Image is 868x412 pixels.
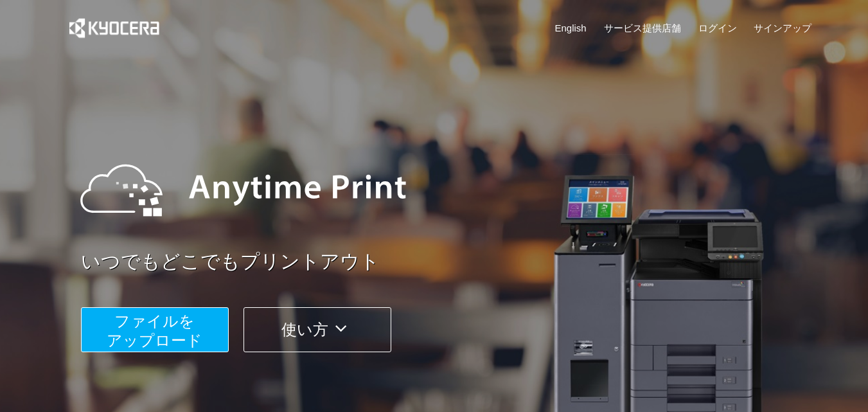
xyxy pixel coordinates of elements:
a: いつでもどこでもプリントアウト [81,248,820,276]
button: 使い方 [244,307,391,352]
span: ファイルを ​​アップロード [107,312,202,349]
a: English [555,21,587,35]
a: ログイン [698,21,737,35]
button: ファイルを​​アップロード [81,307,229,352]
a: サインアップ [754,21,811,35]
a: サービス提供店舗 [604,21,681,35]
